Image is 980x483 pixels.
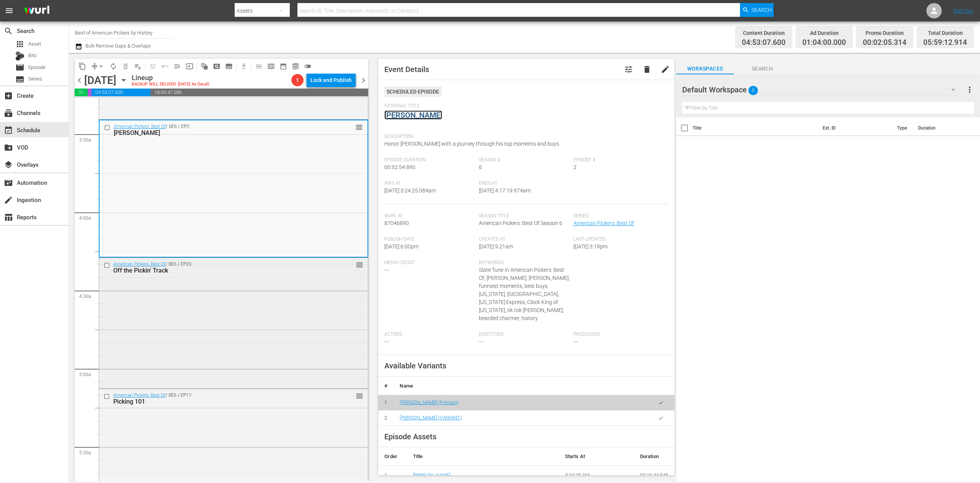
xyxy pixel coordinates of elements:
[76,60,88,72] span: Copy Lineup
[91,89,150,96] span: 04:53:07.600
[171,60,183,72] span: Fill episodes with ad slates
[4,213,13,222] span: Reports
[384,164,415,170] span: 00:52:54.890
[479,213,570,219] span: Season Title
[573,243,608,250] span: [DATE] 3:19pm
[923,28,967,38] div: Total Duration
[186,62,193,70] span: input
[384,187,436,194] span: [DATE] 3:24:25.084am
[359,76,368,85] span: chevron_right
[15,39,24,49] span: Asset
[291,77,304,83] span: 1
[573,237,664,243] span: Last Updated
[913,117,959,139] th: Duration
[235,59,250,74] span: Download as CSV
[5,6,14,15] span: menu
[634,447,675,466] th: Duration
[734,64,791,74] span: Search
[356,392,363,400] span: reorder
[863,38,906,47] span: 00:02:05.314
[479,157,570,163] span: Season #
[413,472,451,478] a: [PERSON_NAME]
[384,260,475,266] span: Media Credit
[355,123,363,131] button: reorder
[4,26,13,36] span: Search
[693,117,818,139] th: Title
[97,62,105,70] span: arrow_drop_down
[250,59,265,74] span: Day Calendar View
[953,8,973,14] a: Sign Out
[4,91,13,100] span: Create
[18,2,55,20] img: ans4CAIJ8jUAAAAAAAAAAAAAAAAAAAAAAAAgQb4GAAAAAAAAAAAAAAAAAAAAAAAAJMjXAAAAAAAAAAAAAAAAAAAAAAAAgAT5G...
[75,76,84,85] span: chevron_left
[223,60,235,72] span: Create Series Block
[378,410,394,426] td: 2
[384,86,441,97] div: Scheduled Episode
[107,60,119,72] span: Loop Content
[211,60,223,72] span: Create Search Block
[751,3,772,17] span: Search
[642,65,652,74] span: delete
[479,243,513,250] span: [DATE] 9:21am
[479,237,570,243] span: Created At
[88,89,91,96] span: 00:02:05.314
[279,62,287,70] span: date_range_outlined
[114,124,327,136] div: / SE6 / EP2:
[748,82,758,99] span: 0
[310,73,352,87] div: Lock and Publish
[78,62,86,70] span: content_copy
[863,28,906,38] div: Promo Duration
[28,64,46,71] span: Episode
[28,52,37,59] span: Bits
[4,108,13,118] span: Channels
[661,65,670,74] span: edit
[802,38,846,47] span: 01:04:00.000
[407,447,559,466] th: Title
[384,237,475,243] span: Publish Date
[213,62,220,70] span: pageview_outlined
[742,38,786,47] span: 04:53:07.600
[28,75,42,83] span: Series
[15,51,24,61] div: Bits
[384,65,429,74] span: Event Details
[742,28,786,38] div: Content Duration
[892,117,913,139] th: Type
[307,73,356,87] button: Lock and Publish
[384,243,418,250] span: [DATE] 6:00pm
[479,187,531,194] span: [DATE] 4:17:19.974am
[573,157,664,163] span: Episode #
[4,143,13,152] span: VOD
[573,164,577,170] span: 2
[676,64,734,74] span: Workspaces
[356,261,363,268] button: reorder
[384,141,560,147] span: Honor [PERSON_NAME] with a journey through his top moments and buys.
[479,220,562,226] span: American Pickers: Best Of Season 6
[818,117,892,139] th: Ext. ID
[4,195,13,205] span: Ingestion
[479,181,570,187] span: Ends At
[173,62,181,70] span: menu_open
[400,399,459,405] a: [PERSON_NAME] (Primary)
[656,60,675,79] button: edit
[132,60,144,72] span: Clear Lineup
[378,377,394,395] th: #
[355,123,363,131] span: reorder
[196,59,211,74] span: Refresh All Search Blocks
[384,432,436,441] span: Episode Assets
[4,178,13,187] span: Automation
[91,62,98,70] span: compress
[159,60,171,72] span: Revert to Primary Episode
[573,213,664,219] span: Series
[559,447,634,466] th: Starts At
[479,338,483,345] span: ---
[292,62,299,70] span: preview_outlined
[384,213,475,219] span: Wurl Id
[144,59,159,74] span: Customize Events
[384,103,664,109] span: External Title
[88,60,107,72] span: Remove Gaps & Overlaps
[183,60,196,72] span: Update Metadata from Key Asset
[479,267,570,321] span: Slate Tune In American Pickers: Best Of, [PERSON_NAME], [PERSON_NAME], funniest moments, best buy...
[113,398,327,405] div: Picking 101
[384,338,389,345] span: ---
[302,60,314,72] span: 24 hours Lineup View is OFF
